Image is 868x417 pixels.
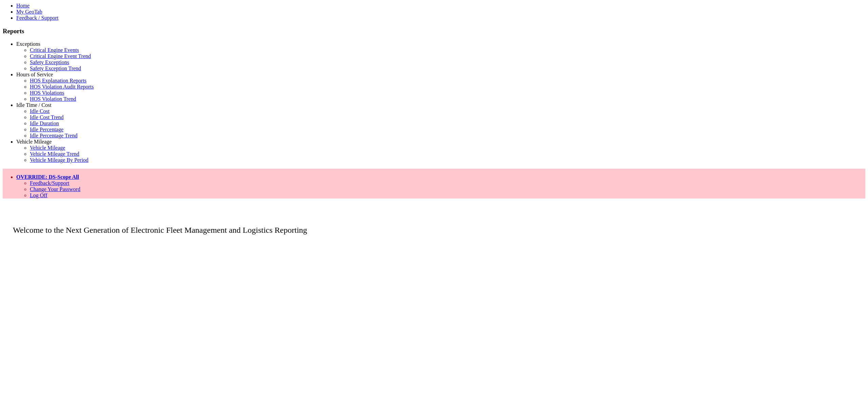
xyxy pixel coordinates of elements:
[16,9,42,15] a: My GeoTab
[30,53,91,59] a: Critical Engine Event Trend
[16,174,79,180] a: OVERRIDE: DS-Scope All
[30,59,69,65] a: Safety Exceptions
[3,27,865,35] h3: Reports
[30,157,88,163] a: Vehicle Mileage By Period
[30,108,50,114] a: Idle Cost
[30,78,86,83] a: HOS Explanation Reports
[30,192,47,198] a: Log Off
[30,90,64,96] a: HOS Violations
[30,120,59,126] a: Idle Duration
[30,186,80,192] a: Change Your Password
[30,133,77,138] a: Idle Percentage Trend
[30,114,64,120] a: Idle Cost Trend
[16,41,40,47] a: Exceptions
[16,102,52,108] a: Idle Time / Cost
[30,145,65,151] a: Vehicle Mileage
[3,215,865,235] p: Welcome to the Next Generation of Electronic Fleet Management and Logistics Reporting
[30,65,81,71] a: Safety Exception Trend
[16,72,53,77] a: Hours of Service
[30,84,94,90] a: HOS Violation Audit Reports
[30,47,79,53] a: Critical Engine Events
[30,96,76,102] a: HOS Violation Trend
[16,3,29,8] a: Home
[30,180,69,186] a: Feedback/Support
[16,15,58,21] a: Feedback / Support
[30,151,79,157] a: Vehicle Mileage Trend
[16,139,52,145] a: Vehicle Mileage
[30,127,63,132] a: Idle Percentage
